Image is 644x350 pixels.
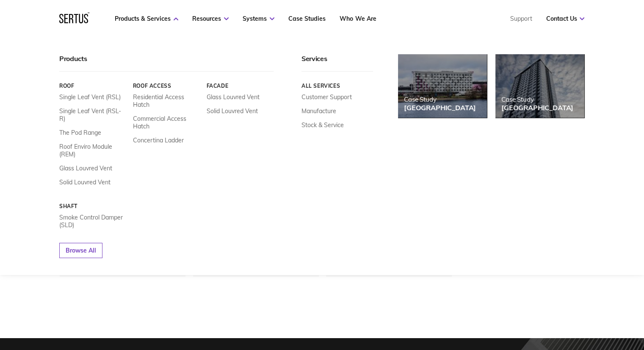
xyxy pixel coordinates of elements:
a: Contact Us [546,15,584,22]
a: Facade [207,83,274,89]
div: [GEOGRAPHIC_DATA] [501,103,573,112]
a: Browse All [59,243,102,258]
a: Case Studies [288,15,326,22]
div: Case Study [501,95,573,103]
a: All services [301,83,373,89]
div: Products [59,54,274,72]
a: Glass Louvred Vent [59,164,112,172]
a: Case Study[GEOGRAPHIC_DATA] [495,54,584,118]
a: Concertina Ladder [133,136,184,144]
a: Single Leaf Vent (RSL) [59,93,121,101]
a: Commercial Access Hatch [133,115,200,130]
a: Roof Enviro Module (REM) [59,143,127,158]
a: Solid Louvred Vent [207,107,258,115]
iframe: Chat Widget [492,252,644,350]
a: Products & Services [115,15,178,22]
div: Case Study [404,95,476,103]
a: Residential Access Hatch [133,93,200,108]
a: Resources [192,15,229,22]
a: Single Leaf Vent (RSL-R) [59,107,127,122]
a: Who We Are [340,15,376,22]
a: Stock & Service [301,121,344,129]
a: Manufacture [301,107,336,115]
div: Services [301,54,373,72]
a: Smoke Control Damper (SLD) [59,214,127,229]
a: Solid Louvred Vent [59,178,111,186]
a: Glass Louvred Vent [207,93,260,101]
a: The Pod Range [59,129,101,136]
a: Roof [59,83,127,89]
a: Customer Support [301,93,352,101]
a: Systems [243,15,274,22]
div: [GEOGRAPHIC_DATA] [404,103,476,112]
a: Case Study[GEOGRAPHIC_DATA] [398,54,487,118]
a: Roof Access [133,83,200,89]
a: Support [510,15,532,22]
a: Shaft [59,203,127,209]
